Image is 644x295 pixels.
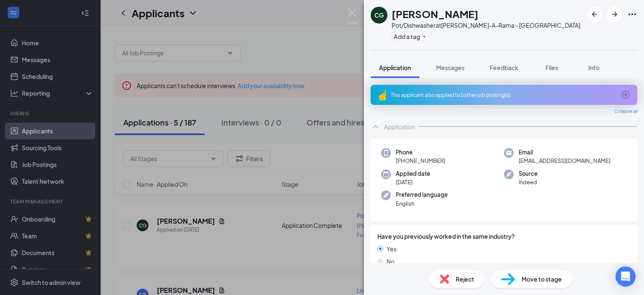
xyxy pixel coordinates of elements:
[519,178,538,186] span: Indeed
[519,170,538,178] span: Source
[391,91,615,99] div: This applicant also applied to 1 other job posting(s)
[374,11,384,19] div: CG
[422,34,427,39] svg: Plus
[588,64,600,71] span: Info
[387,257,395,266] span: No
[396,178,430,186] span: [DATE]
[615,266,636,287] div: Open Intercom Messenger
[396,170,430,178] span: Applied date
[384,123,415,131] div: Application
[396,191,448,199] span: Preferred language
[396,157,445,165] span: [PHONE_NUMBER]
[614,108,637,115] span: Collapse all
[379,64,411,71] span: Application
[607,7,622,22] button: ArrowRight
[387,244,397,253] span: Yes
[396,199,448,208] span: English
[589,9,600,19] svg: ArrowLeftNew
[545,64,558,71] span: Files
[371,122,381,132] svg: ChevronUp
[627,9,637,19] svg: Ellipses
[519,148,610,157] span: Email
[436,64,465,71] span: Messages
[522,274,562,284] span: Move to stage
[610,9,620,19] svg: ArrowRight
[621,90,631,100] svg: ArrowCircle
[392,7,478,21] h1: [PERSON_NAME]
[519,157,610,165] span: [EMAIL_ADDRESS][DOMAIN_NAME]
[456,274,474,284] span: Reject
[392,21,580,29] div: Pot/Dishwasher at [PERSON_NAME]-A-Rama - [GEOGRAPHIC_DATA]
[587,7,602,22] button: ArrowLeftNew
[396,148,445,157] span: Phone
[392,32,429,41] button: PlusAdd a tag
[377,232,515,241] span: Have you previously worked in the same industry?
[490,64,518,71] span: Feedback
